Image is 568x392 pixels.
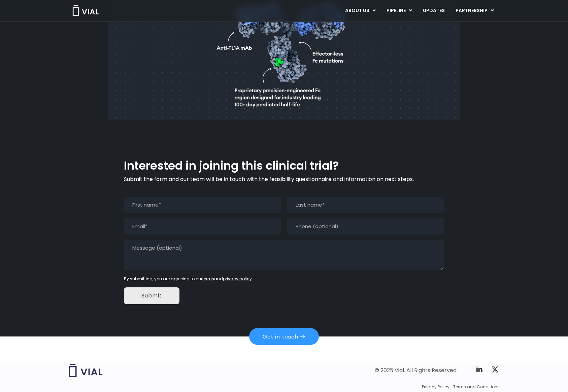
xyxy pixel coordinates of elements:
[340,5,381,16] a: ABOUT USMenu Toggle
[124,175,444,183] p: Submit the form and our team will be in touch with the feasibility questionnaire and information ...
[124,276,444,282] div: By submitting, you are agreeing to our and
[453,384,500,390] a: Terms and Conditions
[287,218,444,235] input: Phone (optional)
[124,197,281,213] input: First name*
[223,276,252,282] a: privacy policy
[72,5,99,16] img: Vial Logo
[124,287,179,304] input: Submit
[381,5,417,16] a: PIPELINEMenu Toggle
[450,5,499,16] a: PARTNERSHIPMenu Toggle
[375,367,457,374] div: © 2025 Vial. All Rights Reserved
[417,5,450,16] a: UPDATES
[202,276,214,282] a: terms
[422,384,449,390] a: Privacy Policy
[287,197,444,213] input: Last name*
[69,364,102,377] img: Vial logo wih "Vial" spelled out
[263,334,298,339] span: Get in touch
[249,328,319,345] a: Get in touch
[124,159,444,172] h2: Interested in joining this clinical trial?
[124,218,281,235] input: Email*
